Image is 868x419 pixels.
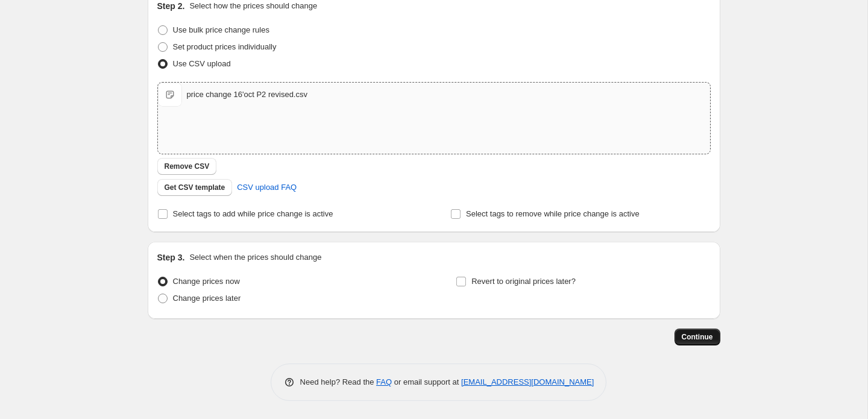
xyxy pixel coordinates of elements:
[237,181,297,194] span: CSV upload FAQ
[157,251,185,263] h2: Step 3.
[230,178,304,197] a: CSV upload FAQ
[157,179,233,196] button: Get CSV template
[187,89,307,101] div: price change 16'oct P2 revised.csv
[189,251,321,263] p: Select when the prices should change
[682,332,713,342] span: Continue
[173,294,241,303] span: Change prices later
[173,42,277,51] span: Set product prices individually
[165,162,210,171] span: Remove CSV
[173,59,231,68] span: Use CSV upload
[466,209,640,218] span: Select tags to remove while price change is active
[300,377,377,386] span: Need help? Read the
[165,183,225,192] span: Get CSV template
[376,377,392,386] a: FAQ
[157,158,217,175] button: Remove CSV
[461,377,594,386] a: [EMAIL_ADDRESS][DOMAIN_NAME]
[173,209,333,218] span: Select tags to add while price change is active
[675,329,720,345] button: Continue
[173,25,269,34] span: Use bulk price change rules
[392,377,461,386] span: or email support at
[173,277,240,286] span: Change prices now
[471,277,576,286] span: Revert to original prices later?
